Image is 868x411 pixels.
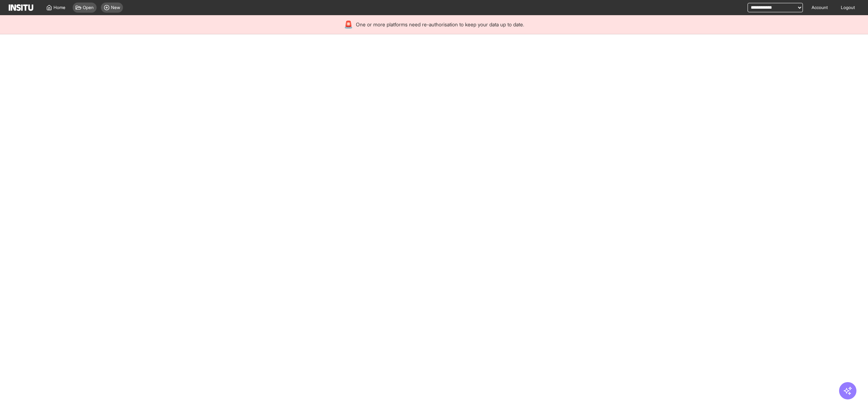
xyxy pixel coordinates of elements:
[344,20,353,30] div: 🚨
[111,5,120,10] span: New
[54,5,65,10] span: Home
[9,4,33,11] img: Logo
[356,21,524,28] span: One or more platforms need re-authorisation to keep your data up to date.
[83,5,94,10] span: Open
